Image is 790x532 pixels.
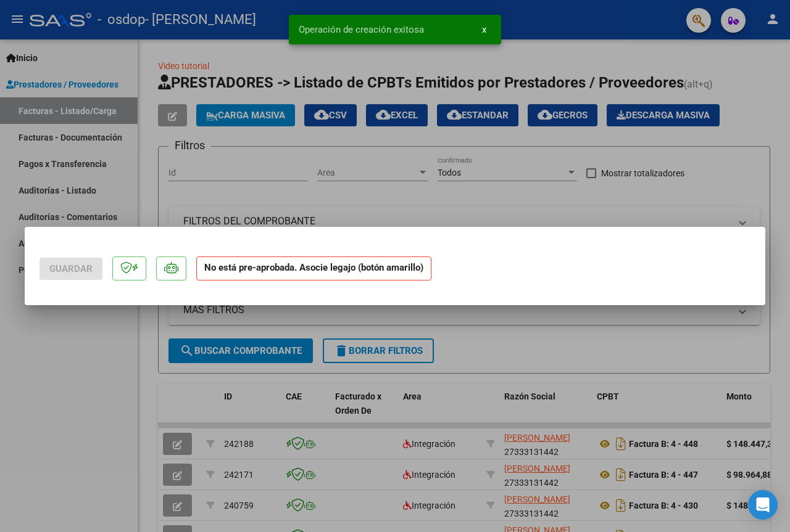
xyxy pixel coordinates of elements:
span: Operación de creación exitosa [299,23,424,36]
strong: No está pre-aprobada. Asocie legajo (botón amarillo) [196,256,431,280]
div: Open Intercom Messenger [748,490,778,520]
span: x [482,24,486,35]
button: x [472,18,496,41]
span: Guardar [49,263,93,274]
button: Guardar [39,258,102,280]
